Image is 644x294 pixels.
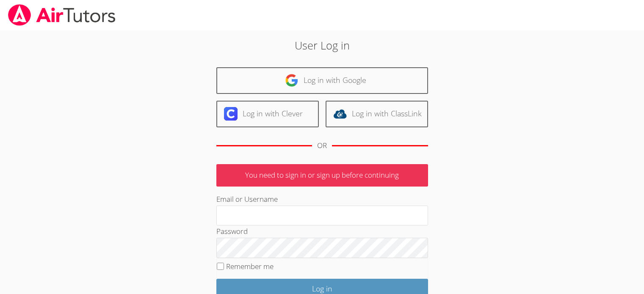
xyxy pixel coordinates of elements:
img: clever-logo-6eab21bc6e7a338710f1a6ff85c0baf02591cd810cc4098c63d3a4b26e2feb20.svg [224,107,238,121]
p: You need to sign in or sign up before continuing [216,164,428,187]
img: classlink-logo-d6bb404cc1216ec64c9a2012d9dc4662098be43eaf13dc465df04b49fa7ab582.svg [333,107,347,121]
a: Log in with Clever [216,101,319,127]
img: airtutors_banner-c4298cdbf04f3fff15de1276eac7730deb9818008684d7c2e4769d2f7ddbe033.png [7,4,116,26]
div: OR [317,140,327,152]
img: google-logo-50288ca7cdecda66e5e0955fdab243c47b7ad437acaf1139b6f446037453330a.svg [285,74,299,87]
label: Password [216,226,248,236]
label: Email or Username [216,194,278,204]
a: Log in with Google [216,67,428,94]
h2: User Log in [148,37,496,53]
a: Log in with ClassLink [326,101,428,127]
label: Remember me [226,261,274,271]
